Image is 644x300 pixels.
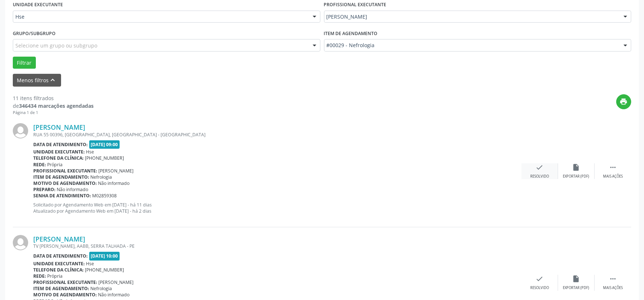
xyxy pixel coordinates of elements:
[13,102,94,110] div: de
[13,123,28,138] img: img
[563,174,590,179] div: Exportar (PDF)
[33,261,85,267] b: Unidade executante:
[49,76,57,84] i: keyboard_arrow_up
[13,74,61,87] button: Menos filtroskeyboard_arrow_up
[33,253,88,259] b: Data de atendimento:
[616,94,631,109] button: print
[99,168,134,174] span: [PERSON_NAME]
[15,13,305,20] span: Hse
[33,235,85,243] a: [PERSON_NAME]
[563,285,590,290] div: Exportar (PDF)
[99,279,134,285] span: [PERSON_NAME]
[530,285,549,290] div: Resolvido
[327,42,617,49] span: #00029 - Nefrologia
[89,140,120,149] span: [DATE] 09:00
[33,162,46,168] b: Rede:
[324,28,378,39] label: Item de agendamento
[33,149,85,155] b: Unidade executante:
[33,292,97,298] b: Motivo de agendamento:
[13,57,36,69] button: Filtrar
[33,123,85,131] a: [PERSON_NAME]
[13,235,28,250] img: img
[33,279,97,285] b: Profissional executante:
[98,292,130,298] span: Não informado
[609,275,617,283] i: 
[33,168,97,174] b: Profissional executante:
[536,163,544,171] i: check
[33,180,97,186] b: Motivo de agendamento:
[85,155,124,161] span: [PHONE_NUMBER]
[33,285,89,292] b: Item de agendamento:
[89,252,120,260] span: [DATE] 10:00
[33,174,89,180] b: Item de agendamento:
[13,110,94,116] div: Página 1 de 1
[609,163,617,171] i: 
[33,155,84,161] b: Telefone da clínica:
[572,163,580,171] i: insert_drive_file
[13,28,56,39] label: Grupo/Subgrupo
[33,193,91,199] b: Senha de atendimento:
[91,285,112,292] span: Nefrologia
[33,141,88,148] b: Data de atendimento:
[48,273,63,279] span: Própria
[86,149,94,155] span: Hse
[98,180,130,186] span: Não informado
[48,162,63,168] span: Própria
[603,174,623,179] div: Mais ações
[33,186,56,193] b: Preparo:
[93,193,117,199] span: M02859308
[86,261,94,267] span: Hse
[327,13,617,20] span: [PERSON_NAME]
[33,132,521,138] div: RUA 55 00396, [GEOGRAPHIC_DATA], [GEOGRAPHIC_DATA] - [GEOGRAPHIC_DATA]
[530,174,549,179] div: Resolvido
[85,267,124,273] span: [PHONE_NUMBER]
[33,273,46,279] b: Rede:
[33,267,84,273] b: Telefone da clínica:
[536,275,544,283] i: check
[620,98,628,106] i: print
[13,94,94,102] div: 11 itens filtrados
[33,243,521,249] div: TV [PERSON_NAME], AABB, SERRA TALHADA - PE
[91,174,112,180] span: Nefrologia
[57,186,88,193] span: Não informado
[15,42,97,49] span: Selecione um grupo ou subgrupo
[572,275,580,283] i: insert_drive_file
[33,202,521,214] p: Solicitado por Agendamento Web em [DATE] - há 11 dias Atualizado por Agendamento Web em [DATE] - ...
[19,102,94,109] strong: 346434 marcações agendadas
[603,285,623,290] div: Mais ações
